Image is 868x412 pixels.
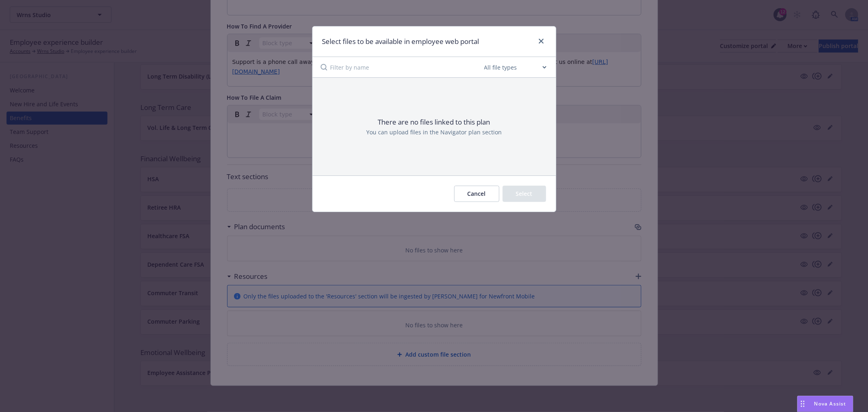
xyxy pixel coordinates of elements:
span: Nova Assist [814,400,846,407]
p: You can upload files in the Navigator plan section [366,128,502,136]
p: There are no files linked to this plan [378,117,490,127]
a: close [536,36,546,46]
button: Nova Assist [797,396,853,412]
div: Drag to move [798,396,808,412]
svg: Search [321,64,327,70]
h1: Select files to be available in employee web portal [322,36,479,47]
input: Filter by name [330,57,483,77]
button: Cancel [454,186,499,202]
